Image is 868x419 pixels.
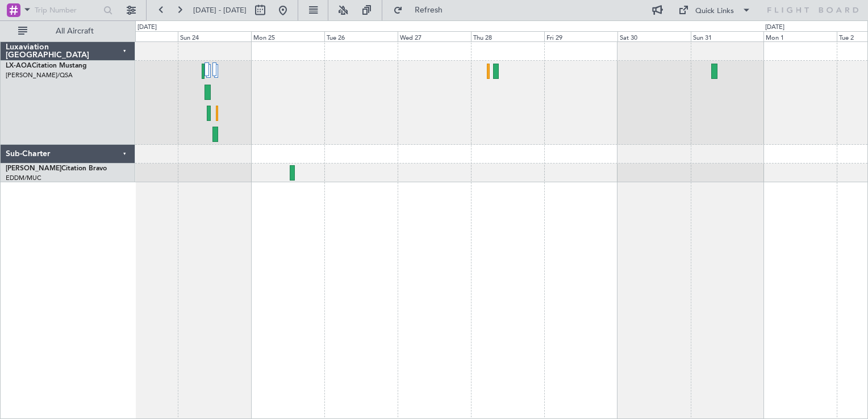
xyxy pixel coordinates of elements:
a: [PERSON_NAME]/QSA [6,71,73,79]
div: Wed 27 [398,31,471,41]
button: All Aircraft [12,22,123,40]
div: Sun 24 [178,31,251,41]
span: All Aircraft [30,27,120,35]
div: Fri 29 [544,31,617,41]
span: Refresh [405,6,453,14]
button: Quick Links [673,1,757,19]
span: [PERSON_NAME] [6,165,61,172]
a: EDDM/MUC [6,174,41,182]
div: Quick Links [695,6,734,17]
div: Sat 30 [617,31,691,41]
div: Thu 28 [471,31,544,41]
div: Sun 31 [691,31,764,41]
div: [DATE] [765,23,784,32]
div: Tue 26 [324,31,398,41]
input: Trip Number [35,2,100,19]
div: [DATE] [137,23,157,32]
a: [PERSON_NAME]Citation Bravo [6,165,107,172]
span: [DATE] - [DATE] [193,5,247,15]
button: Refresh [388,1,456,19]
div: Mon 1 [763,31,837,41]
div: Sat 23 [105,31,178,41]
a: LX-AOACitation Mustang [6,62,87,69]
div: Mon 25 [251,31,324,41]
span: LX-AOA [6,62,32,69]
